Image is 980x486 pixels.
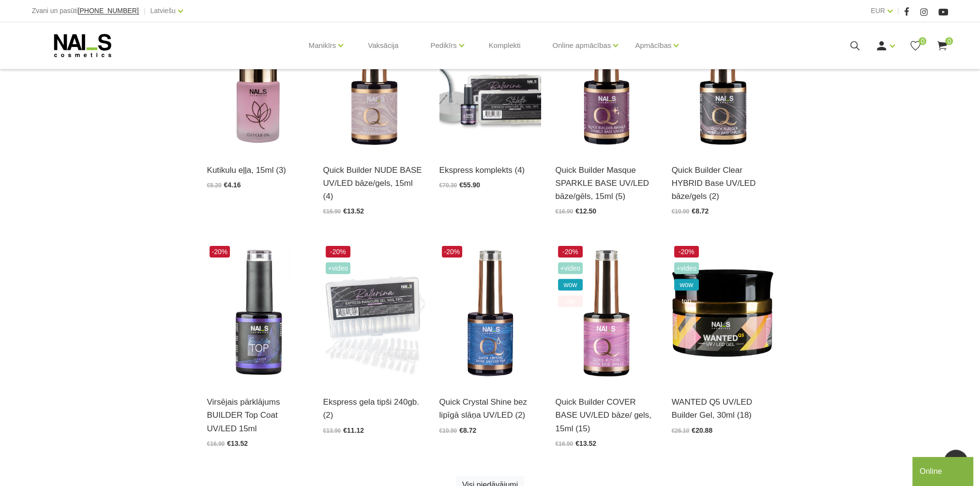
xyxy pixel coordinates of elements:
[556,395,657,435] a: Quick Builder COVER BASE UV/LED bāze/ gels, 15ml (15)
[558,262,583,274] span: +Video
[323,243,425,383] img: Ekpress gela tipši pieaudzēšanai 240 gab.Gela nagu pieaudzēšana vēl nekad nav bijusi tik vienkārš...
[897,5,899,17] span: |
[439,12,541,152] img: Ekpress gēla tipši pieaudzēšanai 240 gab.Gēla nagu pieaudzēšana vēl nekad nav bijusi tik vienkārš...
[151,5,176,16] a: Latviešu
[144,5,146,17] span: |
[224,181,241,189] span: €4.16
[556,12,657,152] img: Maskējoša, viegli mirdzoša bāze/gels. Unikāls produkts ar daudz izmantošanas iespējām: •Bāze gell...
[207,440,225,447] span: €16.90
[556,164,657,203] a: Quick Builder Masque SPARKLE BASE UV/LED bāze/gēls, 15ml (5)
[909,40,921,52] a: 0
[439,427,457,434] span: €10.90
[672,243,773,383] img: Gels WANTED NAILS cosmetics tehniķu komanda ir radījusi gelu, kas ilgi jau ir katra meistara mekl...
[309,26,336,65] a: Manikīrs
[556,208,573,215] span: €16.90
[871,5,885,16] a: EUR
[552,26,611,65] a: Online apmācības
[343,426,364,434] span: €11.12
[635,26,671,65] a: Apmācības
[227,440,248,447] span: €13.52
[207,243,309,383] img: Builder Top virsējais pārklājums bez lipīgā slāņa gellakas/gela pārklājuma izlīdzināšanai un nost...
[575,207,596,215] span: €12.50
[430,26,456,65] a: Pedikīrs
[459,181,480,189] span: €55.90
[692,207,709,215] span: €8.72
[323,12,425,152] img: Lieliskas noturības kamuflējošā bāze/gels, kas ir saudzīga pret dabīgo nagu un nebojā naga plātni...
[323,208,341,215] span: €16.90
[439,164,541,177] a: Ekspress komplekts (4)
[343,207,364,215] span: €13.52
[439,182,457,189] span: €70.30
[919,37,926,45] span: 0
[674,295,699,307] span: top
[672,395,773,422] a: WANTED Q5 UV/LED Builder Gel, 30ml (18)
[558,246,583,258] span: -20%
[672,12,773,152] img: Klientu iemīļotajai Rubber bāzei esam mainījuši nosaukumu uz Quick Builder Clear HYBRID Base UV/L...
[442,246,463,258] span: -20%
[207,12,309,152] img: Mitrinoša, mīkstinoša un aromātiska kutikulas eļļa. Bagāta ar nepieciešamo omega-3, 6 un 9, kā ar...
[672,164,773,203] a: Quick Builder Clear HYBRID Base UV/LED bāze/gels (2)
[945,37,953,45] span: 0
[323,395,425,422] a: Ekspress gela tipši 240gb. (2)
[207,164,309,177] a: Kutikulu eļļa, 15ml (3)
[323,164,425,203] a: Quick Builder NUDE BASE UV/LED bāze/gels, 15ml (4)
[558,279,583,290] span: wow
[481,22,528,69] a: Komplekti
[558,295,583,307] span: top
[439,243,541,383] img: Virsējais pārklājums bez lipīgā slāņa un UV zilā pārklājuma. Nodrošina izcilu spīdumu manikīram l...
[556,440,573,447] span: €16.90
[936,40,948,52] a: 0
[326,246,351,258] span: -20%
[912,455,975,486] iframe: chat widget
[78,7,139,15] a: [PHONE_NUMBER]
[439,395,541,422] a: Quick Crystal Shine bez lipīgā slāņa UV/LED (2)
[674,262,699,274] span: +Video
[326,262,351,274] span: +Video
[32,5,139,17] div: Zvani un pasūti
[210,246,230,258] span: -20%
[323,427,341,434] span: €13.90
[360,22,406,69] a: Vaksācija
[692,426,712,434] span: €20.88
[674,246,699,258] span: -20%
[78,7,139,15] span: [PHONE_NUMBER]
[674,279,699,290] span: wow
[556,243,657,383] img: Šī brīža iemīlētākais produkts, kas nepieviļ nevienu meistaru.Perfektas noturības kamuflāžas bāze...
[207,395,309,435] a: Virsējais pārklājums BUILDER Top Coat UV/LED 15ml
[207,182,222,189] span: €5.20
[459,426,476,434] span: €8.72
[575,440,596,447] span: €13.52
[672,208,690,215] span: €10.90
[672,427,690,434] span: €26.10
